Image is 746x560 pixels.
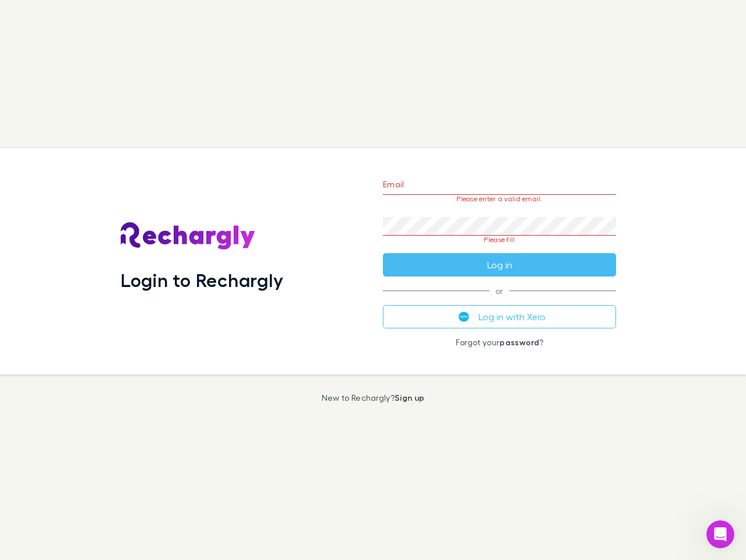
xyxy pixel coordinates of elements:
[383,236,616,244] p: Please fill
[395,393,424,402] a: Sign up
[499,337,539,347] a: password
[383,195,616,203] p: Please enter a valid email.
[121,222,256,250] img: Rechargly's Logo
[383,338,616,347] p: Forgot your ?
[459,311,469,322] img: Xero's logo
[706,520,734,548] iframe: Intercom live chat
[383,305,616,328] button: Log in with Xero
[383,253,616,276] button: Log in
[121,269,283,291] h1: Login to Rechargly
[322,393,425,402] p: New to Rechargly?
[383,290,616,291] span: or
